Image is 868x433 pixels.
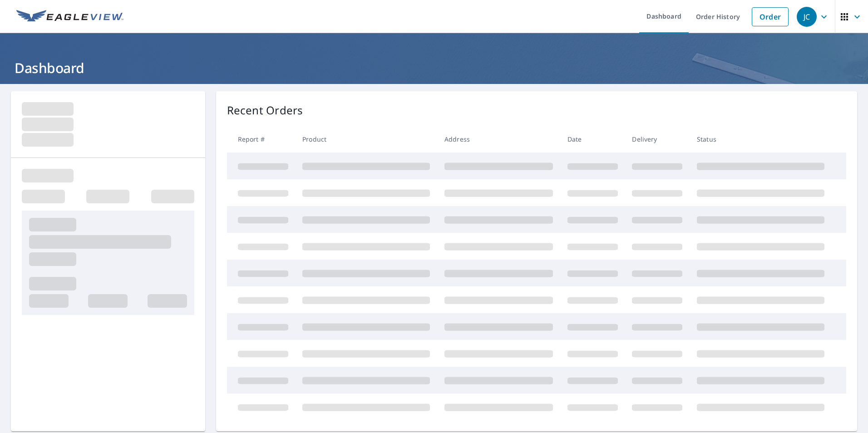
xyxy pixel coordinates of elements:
th: Status [690,126,832,153]
h1: Dashboard [11,59,857,77]
th: Address [437,126,560,153]
th: Product [295,126,437,153]
p: Recent Orders [227,102,303,118]
div: JC [797,7,817,27]
th: Date [560,126,625,153]
th: Delivery [625,126,690,153]
img: EV Logo [16,10,123,24]
a: Order [752,7,789,26]
th: Report # [227,126,296,153]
